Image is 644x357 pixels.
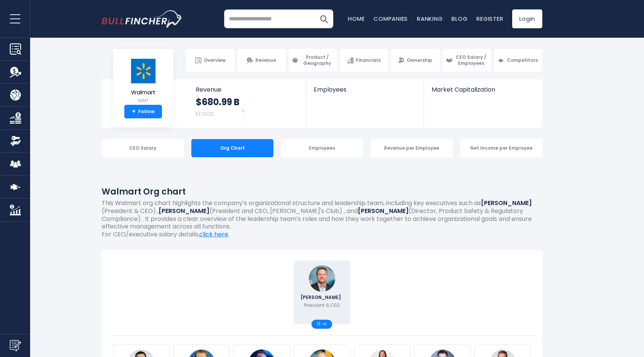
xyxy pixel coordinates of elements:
[494,49,542,72] a: Competitors
[391,49,440,72] a: Ownership
[340,49,388,72] a: Financials
[10,135,21,147] img: Ownership
[188,79,306,128] a: Revenue $680.99 B FY 2025
[374,15,408,23] a: Companies
[443,49,491,72] a: CEO Salary / Employees
[132,108,136,115] strong: +
[301,295,343,300] span: [PERSON_NAME]
[124,105,162,118] a: +Follow
[102,199,542,231] p: This Walmart org chart highlights the company’s organizational structure and leadership team, inc...
[186,49,235,72] a: Overview
[417,15,443,23] a: Ranking
[314,9,333,28] button: Search
[306,79,423,106] a: Employees
[460,139,542,157] div: Net Income per Employee
[130,97,156,104] small: WMT
[102,185,542,198] h1: Walmart Org chart
[255,57,276,63] span: Revenue
[348,15,365,23] a: Home
[452,15,467,23] a: Blog
[204,57,226,63] span: Overview
[507,57,538,63] span: Competitors
[294,260,350,324] a: Doug McMillon [PERSON_NAME] President & CEO 13
[356,57,381,63] span: Financials
[309,265,335,292] img: Doug McMillon
[358,207,409,215] b: [PERSON_NAME]
[317,322,323,326] span: 13
[102,10,183,28] img: bullfincher logo
[159,207,209,215] b: [PERSON_NAME]
[288,49,337,72] a: Product / Geography
[455,54,488,66] span: CEO Salary / Employees
[102,231,542,239] p: For CEO/executive salary details, .
[130,89,156,96] span: Walmart
[432,86,534,93] span: Market Capitalization
[481,199,532,207] b: [PERSON_NAME]
[237,49,286,72] a: Revenue
[102,10,183,28] a: Go to homepage
[424,79,542,106] a: Market Capitalization
[314,86,416,93] span: Employees
[371,139,453,157] div: Revenue per Employee
[191,139,273,157] div: Org Chart
[102,139,184,157] div: CEO Salary
[196,96,240,108] strong: $680.99 B
[196,111,214,117] small: FY 2025
[512,9,542,28] a: Login
[476,15,503,23] a: Register
[196,86,299,93] span: Revenue
[304,302,340,309] p: President & CEO
[407,57,432,63] span: Ownership
[130,58,157,105] a: Walmart WMT
[199,230,228,239] a: click here
[281,139,363,157] div: Employees
[301,54,334,66] span: Product / Geography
